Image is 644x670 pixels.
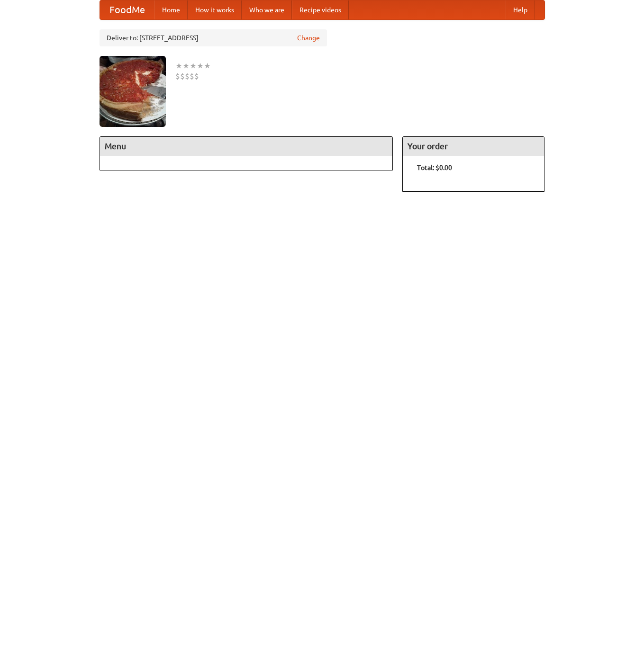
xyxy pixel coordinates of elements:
a: Who we are [242,0,292,19]
a: FoodMe [100,0,154,19]
li: $ [190,71,194,81]
h4: Your order [403,137,544,156]
a: Recipe videos [292,0,349,19]
li: ★ [204,61,211,71]
li: $ [185,71,190,81]
li: $ [180,71,185,81]
li: $ [194,71,199,81]
a: How it works [188,0,242,19]
li: $ [175,71,180,81]
li: ★ [182,61,190,71]
a: Help [506,0,535,19]
div: Deliver to: [STREET_ADDRESS] [100,29,327,46]
img: angular.jpg [100,56,166,127]
a: Home [154,0,188,19]
h4: Menu [100,137,393,156]
b: Total: $0.00 [417,164,452,171]
li: ★ [197,61,204,71]
li: ★ [175,61,182,71]
a: Change [297,33,320,43]
li: ★ [190,61,197,71]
